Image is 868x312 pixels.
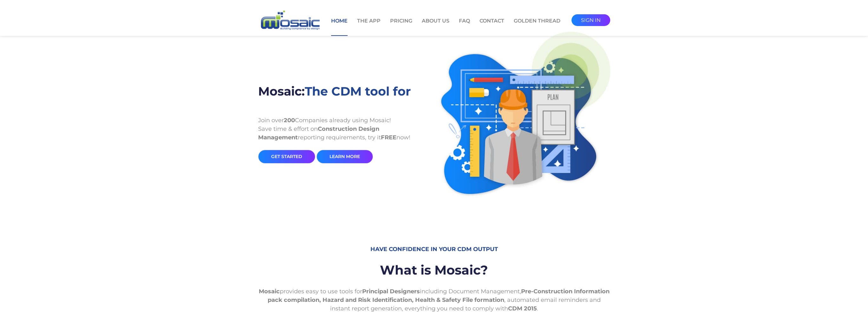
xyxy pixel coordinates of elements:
a: Learn More [317,150,373,163]
a: The App [357,17,381,35]
strong: CDM 2015 [508,305,537,312]
span: The CDM tool for [305,84,411,99]
strong: 200 [284,117,295,124]
a: Pricing [390,17,412,35]
strong: Principal Designers [362,288,420,295]
iframe: Chat [841,283,863,307]
a: About Us [422,17,449,35]
strong: Construction Design Management [258,125,379,141]
h2: What is Mosaic? [258,258,610,282]
a: Home [331,17,348,36]
a: get started [258,150,315,163]
a: FAQ [459,17,470,35]
h1: Mosaic: [258,79,429,103]
p: Join over Companies already using Mosaic! Save time & effort on reporting requirements, try it now! [258,116,429,150]
a: Contact [480,17,504,35]
strong: Mosaic [259,288,280,295]
a: Golden Thread [514,17,560,35]
img: logo [258,10,322,31]
a: sign in [571,14,610,26]
strong: FREE [381,134,396,141]
h6: Have Confidence in your CDM output [258,241,610,258]
strong: Pre-Construction Information pack compilation, Hazard and Risk Identification, Health & Safety Fi... [268,288,610,303]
